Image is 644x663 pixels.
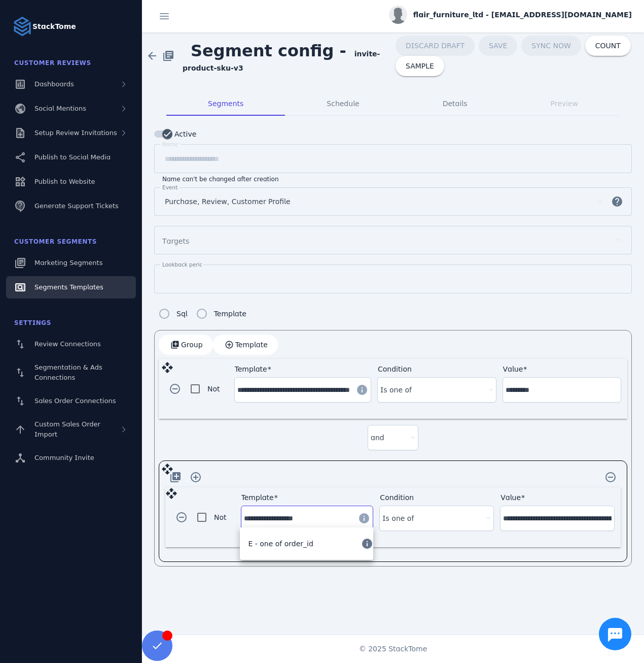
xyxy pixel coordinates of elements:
label: Active [172,128,196,140]
button: Group [159,335,213,355]
mat-icon: info [361,538,373,550]
span: Segmentation & Ads Connections [34,363,102,381]
mat-icon: info [358,512,370,524]
span: Purchase, Review, Customer Profile [165,195,291,208]
a: Marketing Segments [6,252,136,274]
button: flair_furniture_ltd - [EMAIL_ADDRESS][DOMAIN_NAME] [389,6,632,24]
label: Not [212,511,227,523]
mat-label: Condition [378,365,412,373]
a: Sales Order Connections [6,390,136,412]
span: Group [181,341,203,348]
mat-form-field: Segment events [154,187,632,226]
span: Generate Support Tickets [34,202,119,210]
label: Sql [174,308,188,320]
strong: invite-product-sku-v3 [183,50,380,72]
mat-label: Template [235,365,267,373]
input: Template [237,384,350,396]
span: Review Connections [34,340,101,348]
span: © 2025 StackTome [359,644,427,654]
span: Sales Order Connections [34,397,116,405]
span: Segments [208,100,243,107]
span: Custom Sales Order Import [34,420,100,438]
a: Community Invite [6,447,136,469]
mat-label: Value [503,365,523,373]
mat-label: Value [500,493,521,502]
span: Marketing Segments [34,259,102,267]
span: Publish to Website [34,178,95,185]
mat-label: Lookback period [162,261,206,268]
label: Template [212,308,246,320]
span: and [371,432,384,444]
input: Template [244,512,352,524]
strong: StackTome [32,21,76,32]
a: Segments Templates [6,276,136,299]
mat-icon: help [605,195,629,208]
mat-form-field: Segment targets [154,226,632,264]
a: Publish to Social Media [6,146,136,169]
span: Template [235,341,268,348]
mat-label: Events [162,184,181,190]
span: Social Mentions [34,105,86,112]
span: Customer Segments [14,238,97,245]
button: COUNT [585,36,631,56]
a: Segmentation & Ads Connections [6,357,136,388]
span: Community Invite [34,454,94,461]
span: flair_furniture_ltd - [EMAIL_ADDRESS][DOMAIN_NAME] [413,10,632,20]
span: COUNT [595,42,621,49]
label: Not [205,383,220,395]
mat-label: Template [241,493,274,502]
button: Template [213,335,278,355]
mat-label: Condition [380,493,414,502]
a: Generate Support Tickets [6,195,136,217]
a: Publish to Website [6,171,136,193]
button: SAMPLE [396,56,444,76]
span: Publish to Social Media [34,153,111,161]
span: Settings [14,319,51,326]
img: profile.jpg [389,6,407,24]
span: Schedule [327,100,359,107]
span: E - one of order_id [248,538,313,550]
mat-form-field: Segment name [154,144,632,183]
span: Is one of [380,384,412,396]
mat-icon: library_books [162,50,174,62]
span: Details [443,100,468,107]
mat-icon: info [356,384,368,396]
mat-label: Name [162,141,178,147]
span: Setup Review Invitations [34,129,117,137]
span: Segment config - [183,33,354,69]
span: Dashboards [34,80,74,88]
mat-hint: Name can't be changed after creation [162,173,279,183]
a: Review Connections [6,333,136,355]
mat-label: Targets [162,237,189,245]
span: Is one of [382,512,414,524]
mat-radio-group: Segment config type [154,304,246,324]
span: Segments Templates [34,283,103,291]
span: SAMPLE [406,62,434,70]
span: Customer Reviews [14,59,91,67]
img: Logo image [12,16,32,37]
